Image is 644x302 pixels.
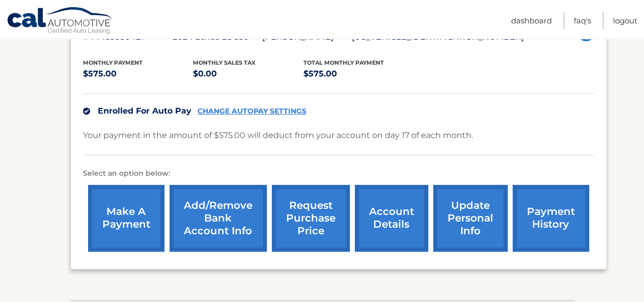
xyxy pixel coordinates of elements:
[303,59,384,66] span: Total Monthly Payment
[513,185,589,252] a: payment history
[198,107,306,116] a: CHANGE AUTOPAY SETTINGS
[98,106,191,116] span: Enrolled For Auto Pay
[83,168,594,180] p: Select an option below:
[511,12,552,29] a: Dashboard
[193,59,256,66] span: Monthly sales Tax
[433,185,508,252] a: update personal info
[303,67,414,81] p: $575.00
[83,107,90,115] img: check.svg
[355,185,428,252] a: account details
[7,7,114,36] a: Cal Automotive
[193,67,303,81] p: $0.00
[83,67,193,81] p: $575.00
[613,12,637,29] a: Logout
[88,185,164,252] a: make a payment
[574,12,591,29] a: FAQ's
[83,59,143,66] span: Monthly Payment
[83,128,473,143] p: Your payment in the amount of $575.00 will deduct from your account on day 17 of each month.
[272,185,350,252] a: request purchase price
[170,185,267,252] a: Add/Remove bank account info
